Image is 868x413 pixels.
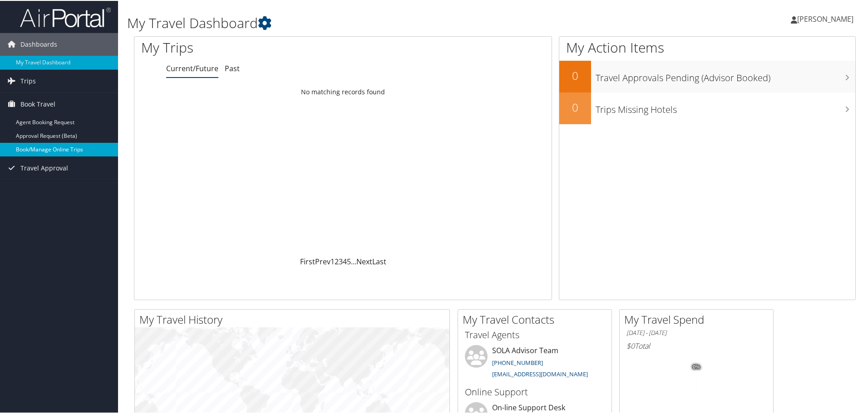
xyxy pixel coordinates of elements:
[559,37,855,56] h1: My Action Items
[134,83,552,99] td: No matching records found
[20,92,55,115] span: Book Travel
[20,156,68,179] span: Travel Approval
[693,364,700,369] tspan: 0%
[343,256,347,266] a: 4
[460,344,609,381] li: SOLA Advisor Team
[372,256,386,266] a: Last
[559,99,591,114] h2: 0
[465,328,605,340] h3: Travel Agents
[791,5,863,32] a: [PERSON_NAME]
[20,6,111,27] img: airportal-logo.png
[596,66,855,83] h3: Travel Approvals Pending (Advisor Booked)
[626,328,766,336] h6: [DATE] - [DATE]
[492,358,543,366] a: [PHONE_NUMBER]
[559,60,855,92] a: 0Travel Approvals Pending (Advisor Booked)
[166,63,218,73] a: Current/Future
[626,340,766,350] h6: Total
[339,256,343,266] a: 3
[139,311,449,326] h2: My Travel History
[559,67,591,83] h2: 0
[559,92,855,123] a: 0Trips Missing Hotels
[465,385,605,398] h3: Online Support
[463,311,612,326] h2: My Travel Contacts
[141,37,371,56] h1: My Trips
[356,256,372,266] a: Next
[797,13,853,23] span: [PERSON_NAME]
[225,63,240,73] a: Past
[335,256,339,266] a: 2
[127,13,617,32] h1: My Travel Dashboard
[624,311,773,326] h2: My Travel Spend
[20,32,57,55] span: Dashboards
[315,256,330,266] a: Prev
[626,340,635,350] span: $0
[330,256,335,266] a: 1
[300,256,315,266] a: First
[492,369,588,377] a: [EMAIL_ADDRESS][DOMAIN_NAME]
[347,256,351,266] a: 5
[596,98,855,115] h3: Trips Missing Hotels
[20,69,36,92] span: Trips
[351,256,356,266] span: …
